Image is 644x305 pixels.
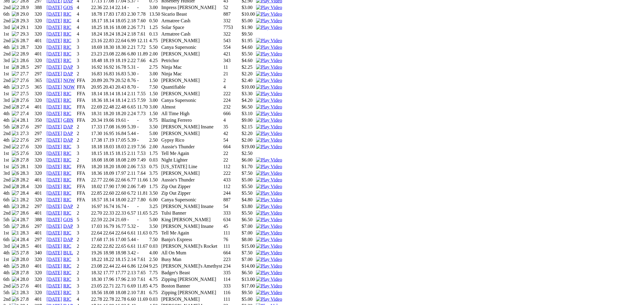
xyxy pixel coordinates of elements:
[63,118,74,123] a: GBN
[63,84,75,90] a: NOW
[12,263,19,269] img: 5
[46,164,62,169] a: [DATE]
[256,58,282,63] img: Play Video
[256,78,282,83] img: Play Video
[63,164,72,169] a: RIC
[256,290,282,295] img: Play Video
[149,18,160,24] td: 0.50
[34,24,46,30] td: 320
[103,24,114,30] td: 18.16
[223,11,233,17] td: 887
[46,297,62,302] a: [DATE]
[20,24,34,30] td: 29.1
[256,118,282,123] a: View replay
[63,290,72,295] a: RIC
[76,18,90,24] td: 4
[46,151,62,156] a: [DATE]
[256,118,282,123] img: Play Video
[91,18,102,24] td: 18.17
[63,18,72,23] a: RIC
[46,157,62,162] a: [DATE]
[20,31,34,37] td: 29.3
[223,24,233,30] td: 7753
[63,217,73,222] a: GOS
[256,18,282,23] a: View replay
[256,124,282,130] img: Play Video
[46,224,62,229] a: [DATE]
[149,11,160,17] td: 13.50
[34,18,46,24] td: 320
[256,144,282,149] a: View replay
[12,210,19,216] img: 7
[256,58,282,63] a: View replay
[256,244,282,249] img: Play Video
[63,124,73,129] a: DAP
[256,157,282,163] img: Play Video
[241,11,255,17] td: $10.00
[256,257,282,262] img: Play Video
[12,283,19,289] img: 5
[46,38,62,43] a: [DATE]
[127,5,136,11] td: -
[63,230,72,235] a: RIC
[256,84,282,90] a: View replay
[12,190,19,196] img: 7
[46,250,62,255] a: [DATE]
[256,297,282,302] img: Play Video
[91,11,102,17] td: 18.78
[46,171,62,176] a: [DATE]
[46,71,62,76] a: [DATE]
[256,237,282,242] a: View replay
[12,31,19,37] img: 7
[256,237,282,242] img: Play Video
[12,151,19,156] img: 5
[256,184,282,189] a: View replay
[12,118,19,123] img: 4
[256,78,282,83] a: View replay
[12,104,19,110] img: 8
[256,177,282,182] a: View replay
[256,204,282,209] img: Play Video
[256,217,282,222] img: Play Video
[256,91,282,96] img: Play Video
[256,263,282,269] a: View replay
[103,5,114,11] td: 22.14
[46,204,62,209] a: [DATE]
[46,111,62,116] a: [DATE]
[12,124,19,130] img: 8
[223,18,233,24] td: 332
[12,184,19,189] img: 8
[76,5,90,11] td: 4
[46,25,62,30] a: [DATE]
[20,5,34,11] td: 28.9
[12,51,19,57] img: 2
[63,263,72,269] a: RIC
[127,18,136,24] td: 2.18
[46,91,62,96] a: [DATE]
[256,157,282,162] a: View replay
[63,51,72,56] a: RIC
[63,31,72,36] a: RIC
[46,217,62,222] a: [DATE]
[63,257,72,262] a: RIC
[46,104,62,109] a: [DATE]
[63,151,72,156] a: RIC
[3,18,11,24] td: 2nd
[63,190,72,196] a: RIC
[12,111,19,116] img: 7
[256,51,282,57] img: Play Video
[137,5,148,11] td: -
[256,204,282,209] a: View replay
[63,131,73,136] a: DAP
[256,137,282,143] img: Play Video
[46,11,62,17] a: [DATE]
[256,277,282,282] img: Play Video
[256,190,282,196] img: Play Video
[256,230,282,236] img: Play Video
[256,197,282,202] a: View replay
[256,11,282,17] a: View replay
[46,197,62,202] a: [DATE]
[12,177,19,183] img: 8
[12,18,19,24] img: 8
[161,5,223,11] td: Impress [PERSON_NAME]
